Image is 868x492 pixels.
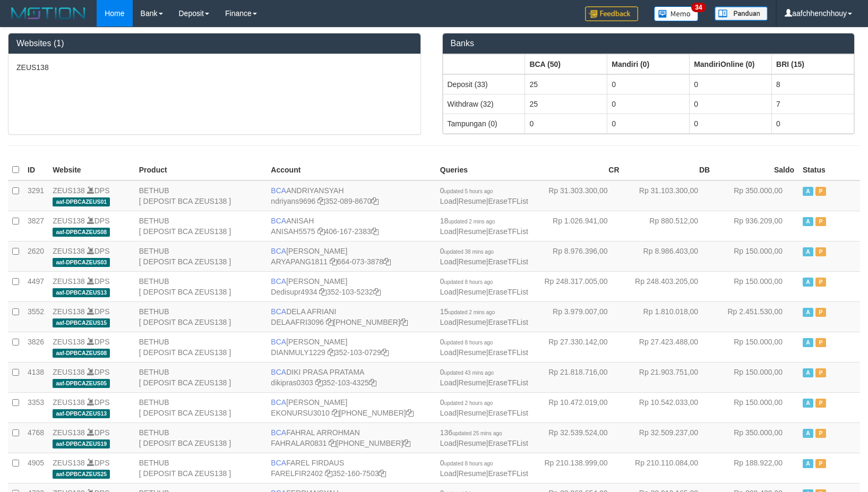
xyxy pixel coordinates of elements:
span: | | [440,247,528,266]
span: 15 [440,307,495,316]
a: Resume [459,439,486,447]
a: Copy dikipras0303 to clipboard [315,378,323,387]
td: [PERSON_NAME] 664-073-3878 [267,241,435,271]
td: Withdraw (32) [443,94,525,114]
img: panduan.png [715,6,768,21]
span: Paused [815,217,826,226]
a: Resume [459,378,486,387]
td: Rp 150.000,00 [714,271,798,301]
td: DPS [48,301,135,332]
td: DPS [48,392,135,422]
span: | | [440,307,528,326]
a: EraseTFList [488,409,528,417]
span: | | [440,368,528,387]
td: DPS [48,211,135,241]
span: BCA [271,338,286,346]
th: Group: activate to sort column ascending [772,54,854,74]
th: Group: activate to sort column ascending [607,54,690,74]
td: 4768 [23,422,48,453]
h3: Banks [451,39,847,48]
a: Resume [459,288,486,296]
img: Feedback.jpg [585,6,638,21]
td: 3826 [23,332,48,362]
th: ID [23,160,48,180]
a: Copy Dedisupr4934 to clipboard [319,288,326,296]
span: Active [803,338,813,347]
a: Copy DIANMULY1229 to clipboard [328,348,335,357]
span: BCA [271,217,286,225]
span: | | [440,338,528,357]
td: Rp 3.979.007,00 [533,301,624,332]
img: Button%20Memo.svg [654,6,699,21]
a: Load [440,409,457,417]
a: EraseTFList [488,197,528,205]
th: Saldo [714,160,798,180]
td: 8 [772,74,854,94]
a: Load [440,227,457,236]
td: 3827 [23,211,48,241]
a: EraseTFList [488,288,528,296]
a: Resume [459,348,486,357]
td: BETHUB [ DEPOSIT BCA ZEUS138 ] [135,301,267,332]
a: Copy FARELFIR2402 to clipboard [325,469,332,478]
a: Copy DELAAFRI3096 to clipboard [326,318,333,326]
span: BCA [271,398,286,407]
td: DPS [48,362,135,392]
td: 0 [690,114,772,133]
td: BETHUB [ DEPOSIT BCA ZEUS138 ] [135,422,267,453]
a: Load [440,257,457,266]
a: ZEUS138 [53,398,85,407]
span: Paused [815,187,826,196]
span: aaf-DPBCAZEUS13 [53,288,110,297]
a: Load [440,378,457,387]
span: Paused [815,247,826,256]
td: BETHUB [ DEPOSIT BCA ZEUS138 ] [135,180,267,211]
td: Rp 936.209,00 [714,211,798,241]
td: Rp 248.317.005,00 [533,271,624,301]
span: Active [803,399,813,408]
td: 4905 [23,453,48,483]
span: Active [803,308,813,317]
td: ANISAH 406-167-2383 [267,211,435,241]
td: 0 [690,74,772,94]
td: 7 [772,94,854,114]
a: Copy 3521607503 to clipboard [379,469,386,478]
a: ZEUS138 [53,217,85,225]
td: DPS [48,241,135,271]
a: Copy FAHRALAR0831 to clipboard [329,439,336,447]
span: 0 [440,247,494,255]
th: CR [533,160,624,180]
td: Rp 10.472.019,00 [533,392,624,422]
td: Rp 150.000,00 [714,332,798,362]
a: EraseTFList [488,348,528,357]
a: EraseTFList [488,439,528,447]
a: EraseTFList [488,378,528,387]
span: updated 8 hours ago [444,461,493,467]
a: Resume [459,227,486,236]
span: 0 [440,368,494,376]
td: 4497 [23,271,48,301]
span: aaf-DPBCAZEUS03 [53,258,110,267]
p: ZEUS138 [16,62,412,73]
a: Dedisupr4934 [271,288,317,296]
td: Rp 21.818.716,00 [533,362,624,392]
th: Group: activate to sort column ascending [525,54,607,74]
a: Copy 3521035232 to clipboard [373,288,381,296]
span: Active [803,217,813,226]
a: Copy 8692458639 to clipboard [400,318,408,326]
span: updated 38 mins ago [444,249,494,255]
span: | | [440,277,528,296]
a: ANISAH5575 [271,227,315,236]
span: 18 [440,217,495,225]
td: DPS [48,332,135,362]
span: Paused [815,338,826,347]
td: DPS [48,180,135,211]
a: Copy 3521030729 to clipboard [381,348,389,357]
a: Load [440,469,457,478]
td: 4138 [23,362,48,392]
td: 3552 [23,301,48,332]
td: Rp 31.303.300,00 [533,180,624,211]
td: BETHUB [ DEPOSIT BCA ZEUS138 ] [135,241,267,271]
td: 25 [525,94,607,114]
td: Rp 350.000,00 [714,422,798,453]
